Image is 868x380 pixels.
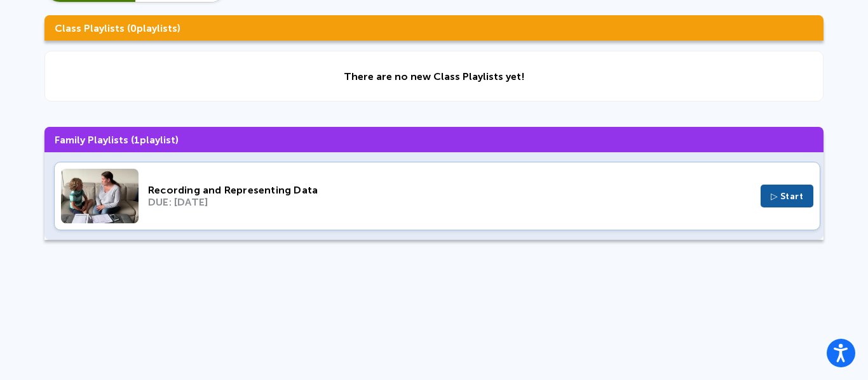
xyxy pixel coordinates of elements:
div: Recording and Representing Data [148,184,751,196]
h3: Family Playlists ( playlist) [44,127,824,152]
span: 0 [130,22,137,34]
div: There are no new Class Playlists yet! [344,70,525,82]
div: DUE: [DATE] [148,196,751,208]
span: ▷ Start [771,191,804,202]
img: Thumbnail [61,169,139,223]
h3: Class Playlists ( playlists) [44,15,824,41]
span: 1 [134,134,140,146]
button: ▷ Start [761,185,814,207]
